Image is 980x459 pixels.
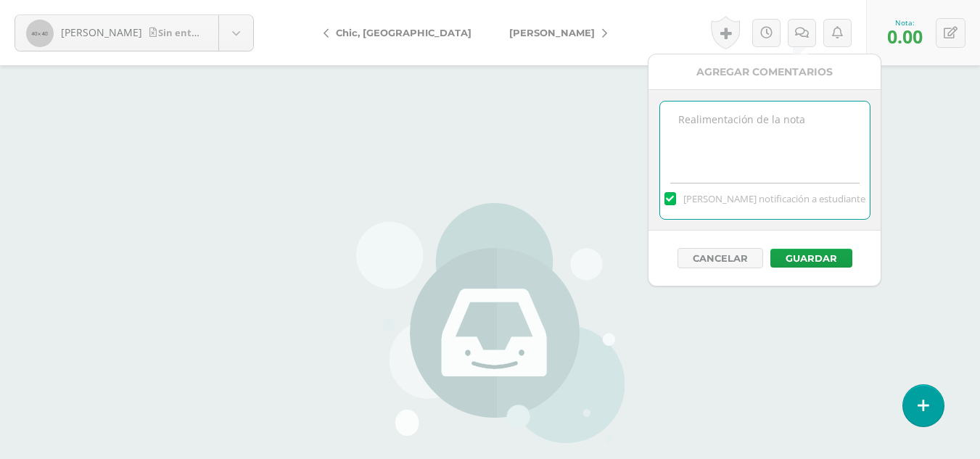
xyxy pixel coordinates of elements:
a: Chic, [GEOGRAPHIC_DATA] [312,15,490,50]
a: [PERSON_NAME]Sin entrega [15,15,253,51]
span: Sin entrega [149,26,213,39]
span: [PERSON_NAME] notificación a estudiante [683,192,865,205]
span: Chic, [GEOGRAPHIC_DATA] [336,27,472,38]
button: Cancelar [678,248,763,268]
div: Nota: [887,17,923,28]
a: [PERSON_NAME] [490,15,619,50]
span: [PERSON_NAME] [509,27,595,38]
img: 40x40 [26,20,54,47]
span: [PERSON_NAME] [61,25,142,39]
button: Guardar [770,249,852,268]
span: 0.00 [887,24,923,49]
div: Agregar Comentarios [648,54,881,90]
img: stages.png [356,203,625,450]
